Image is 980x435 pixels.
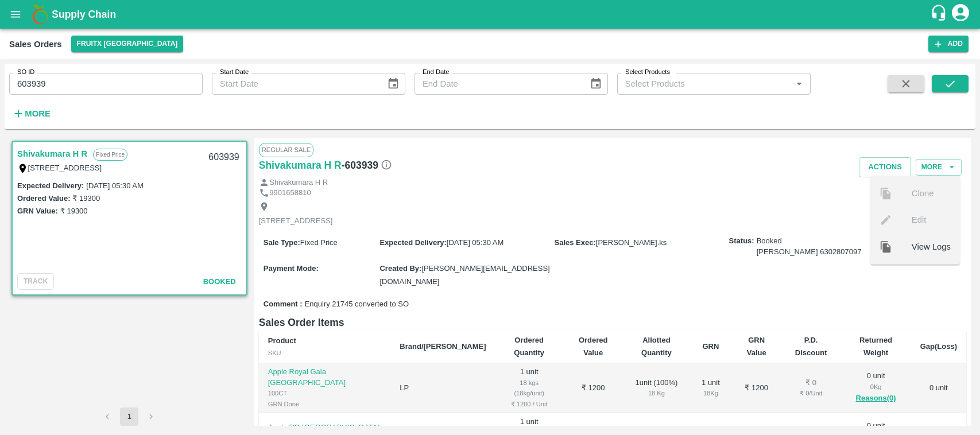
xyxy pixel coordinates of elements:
[447,238,503,247] span: [DATE] 05:30 AM
[621,76,788,91] input: Select Products
[52,6,930,22] a: Supply Chain
[379,264,421,273] label: Created By :
[269,177,328,188] p: Shivakumara H R
[555,238,596,247] label: Sales Exec :
[729,236,754,247] label: Status:
[17,146,87,161] a: Shivakumara H R
[268,422,382,433] p: Apple RD [GEOGRAPHIC_DATA]
[9,73,203,95] input: Enter SO ID
[17,68,34,77] label: SO ID
[757,247,862,258] div: [PERSON_NAME] 6302807097
[792,76,807,91] button: Open
[911,363,966,413] td: 0 unit
[268,367,382,388] p: Apple Royal Gala [GEOGRAPHIC_DATA]
[870,234,960,260] div: View Logs
[25,109,51,118] strong: More
[71,36,184,52] button: Select DC
[17,207,58,215] label: GRN Value:
[791,378,832,389] div: ₹ 0
[791,388,832,398] div: ₹ 0 / Unit
[920,342,957,351] b: Gap(Loss)
[596,238,667,247] span: [PERSON_NAME].ks
[757,236,862,257] span: Booked
[423,68,449,77] label: End Date
[795,336,827,357] b: P.D. Discount
[60,207,88,215] label: ₹ 19300
[850,382,902,392] div: 0 Kg
[259,157,342,173] a: Shivakumara H R
[259,216,333,227] p: [STREET_ADDRESS]
[747,336,766,357] b: GRN Value
[93,149,127,161] p: Fixed Price
[699,378,722,399] div: 1 unit
[259,143,313,157] span: Regular Sale
[342,157,392,173] h6: - 603939
[732,363,781,413] td: ₹ 1200
[269,188,311,199] p: 9901658810
[268,336,296,345] b: Product
[633,388,681,398] div: 18 Kg
[52,9,116,20] b: Supply Chain
[850,371,902,405] div: 0 unit
[699,388,722,398] div: 18 Kg
[202,144,246,171] div: 603939
[268,399,382,409] div: GRN Done
[9,104,53,123] button: More
[912,240,951,253] span: View Logs
[950,2,971,26] div: account of current user
[585,73,607,95] button: Choose date
[379,238,446,247] label: Expected Delivery :
[212,73,378,95] input: Start Date
[514,336,544,357] b: Ordered Quantity
[264,238,300,247] label: Sale Type :
[641,336,672,357] b: Allotted Quantity
[916,159,962,176] button: More
[505,399,554,409] div: ₹ 1200 / Unit
[400,342,486,351] b: Brand/[PERSON_NAME]
[264,299,303,310] label: Comment :
[633,378,681,399] div: 1 unit ( 100 %)
[268,388,382,398] div: 100CT
[2,1,29,28] button: open drawer
[86,181,143,190] label: [DATE] 05:30 AM
[702,342,719,351] b: GRN
[203,277,236,286] span: Booked
[259,314,966,331] h6: Sales Order Items
[220,68,249,77] label: Start Date
[72,194,100,203] label: ₹ 19300
[382,73,404,95] button: Choose date
[850,392,902,405] button: Reasons(0)
[495,363,563,413] td: 1 unit
[379,264,549,285] span: [PERSON_NAME][EMAIL_ADDRESS][DOMAIN_NAME]
[305,299,409,310] span: Enquiry 21745 converted to SO
[563,363,623,413] td: ₹ 1200
[859,157,911,177] button: Actions
[579,336,608,357] b: Ordered Value
[29,3,52,26] img: logo
[9,37,62,52] div: Sales Orders
[505,378,554,399] div: 18 kgs (18kg/unit)
[120,407,138,426] button: page 1
[17,194,70,203] label: Ordered Value:
[300,238,338,247] span: Fixed Price
[264,264,319,273] label: Payment Mode :
[625,68,670,77] label: Select Products
[928,36,969,52] button: Add
[415,73,580,95] input: End Date
[28,164,102,172] label: [STREET_ADDRESS]
[390,363,495,413] td: LP
[859,336,892,357] b: Returned Weight
[17,181,84,190] label: Expected Delivery :
[268,348,382,358] div: SKU
[930,4,950,25] div: customer-support
[96,407,162,426] nav: pagination navigation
